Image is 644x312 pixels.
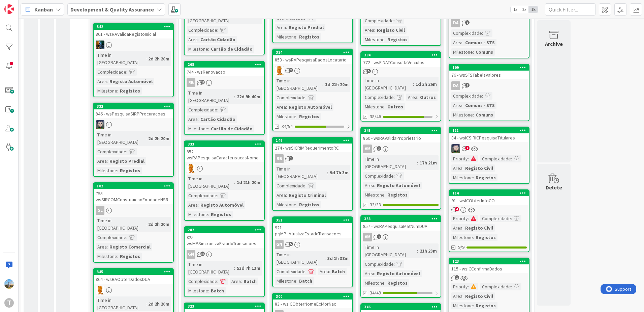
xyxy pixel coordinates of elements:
span: 2 [289,68,293,72]
span: : [385,191,386,199]
b: Development & Quality Assurance [70,6,154,13]
span: : [296,33,297,41]
div: LS [449,144,529,153]
div: RL [273,66,352,75]
span: : [482,92,483,100]
div: Time in [GEOGRAPHIC_DATA] [187,175,234,190]
div: Registo Automóvel [108,78,154,85]
div: Milestone [363,103,385,110]
a: 102795 - wsSIRCOMConstituicaoEntidadeNSRSLTime in [GEOGRAPHIC_DATA]:2d 2h 20mComplexidade:Area:Re... [93,182,174,263]
span: : [208,211,209,218]
div: Complexidade [363,260,394,268]
div: Milestone [187,45,208,53]
div: JC [94,41,173,49]
div: RL [185,164,264,173]
div: Comuns [474,111,495,119]
div: Milestone [96,87,117,95]
div: 282 [185,227,264,233]
span: : [394,172,395,180]
span: : [473,234,474,241]
span: : [462,39,463,46]
div: Complexidade [187,26,217,34]
span: : [473,111,474,119]
div: GN [275,240,284,249]
div: 333 [188,142,264,147]
div: Milestone [187,211,208,218]
div: Complexidade [275,182,305,189]
span: Kanban [34,5,53,14]
div: Complexidade [451,29,482,37]
a: 268744 - wsRenovacaoRBTime in [GEOGRAPHIC_DATA]:22d 9h 40mComplexidade:Area:Cartão CidadãoMilesto... [184,61,265,135]
div: 2d 2h 20m [147,55,171,62]
div: 860 - wsRAValidaProprietario [361,134,441,142]
div: Complexidade [275,94,305,101]
span: : [126,234,127,241]
div: 11491 - wsICObterInfoCO [449,190,529,205]
span: : [385,103,386,110]
div: 384 [364,53,441,57]
div: 274 - wsSICRIMRequerimentoRC [273,144,352,152]
div: Area [275,191,286,199]
div: DA [451,81,460,90]
div: Comuns - STS [463,102,496,109]
div: Time in [GEOGRAPHIC_DATA] [96,51,146,66]
div: Registo Predial [287,24,325,31]
div: 853 - wsRAPesquisaDadosLocatario [273,55,352,64]
div: Area [96,157,107,165]
a: 11184 - wsICSIRICPesquisaTitularesLSPriority:Complexidade:Area:Registo CivilMilestone:Registos [449,127,529,184]
div: RB [273,154,352,163]
div: Complexidade [480,215,511,222]
div: Registos [386,191,409,199]
span: : [473,174,474,181]
div: 334853 - wsRAPesquisaDadosLocatario [273,49,352,64]
span: : [374,26,375,34]
span: : [286,24,287,31]
img: RL [275,66,284,75]
div: Complexidade [363,17,394,24]
div: Outros [386,103,405,110]
div: 282 [188,228,264,232]
div: Complexidade [363,172,394,180]
div: 22d 9h 40m [235,93,262,100]
div: 53d 7h 13m [235,264,262,272]
div: Area [187,36,198,43]
div: Complexidade [187,106,217,113]
span: : [305,94,307,101]
span: 5 [366,69,371,73]
span: : [126,148,127,155]
div: 21h 23m [418,247,439,255]
div: Complexidade [96,68,126,76]
div: 341 [361,128,441,134]
span: : [217,106,218,113]
input: Quick Filter... [545,3,595,16]
span: 31 [200,252,205,256]
div: 342 [97,24,173,29]
span: : [234,93,235,100]
div: Milestone [275,33,296,41]
span: 1 [465,83,470,87]
div: Complexidade [187,192,217,199]
div: 123 [452,259,529,264]
div: GN [187,250,195,259]
a: 342861 - wsRAValidaRegistoInicialJCTime in [GEOGRAPHIC_DATA]:2d 2h 20mComplexidade:Area:Registo A... [93,23,174,97]
span: : [305,182,307,189]
div: GN [185,250,264,259]
span: : [462,102,463,109]
div: Registos [209,211,233,218]
div: Milestone [451,174,473,181]
span: : [394,17,395,24]
span: : [482,29,483,37]
span: : [198,115,199,123]
div: 846 - wsPesquisaSIRPProcuracoes [94,109,173,118]
div: Priority [451,155,468,162]
div: Time in [GEOGRAPHIC_DATA] [275,77,322,92]
span: : [374,182,375,189]
div: Registos [297,113,321,120]
span: 4 [377,234,381,239]
span: : [327,169,328,176]
a: 11491 - wsICObterInfoCOPriority:Complexidade:Area:Registo CivilMilestone:Registos9/9 [449,189,529,252]
span: 18 [200,80,205,84]
div: Milestone [275,113,296,120]
div: Area [406,94,417,101]
div: Registos [118,253,142,260]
